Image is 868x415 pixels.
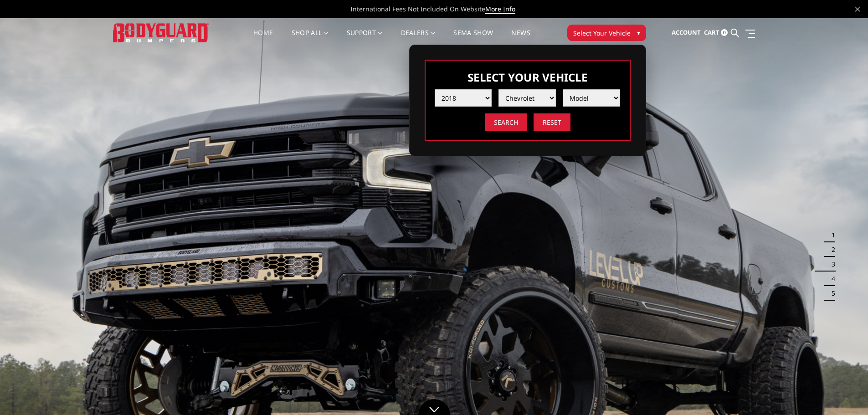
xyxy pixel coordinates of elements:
[704,28,719,36] span: Cart
[721,29,728,36] span: 0
[113,23,209,42] img: BODYGUARD BUMPERS
[826,257,835,272] button: 3 of 5
[637,28,640,37] span: ▾
[826,242,835,257] button: 2 of 5
[672,28,701,36] span: Account
[485,5,515,14] a: More Info
[534,113,570,131] input: Reset
[826,228,835,242] button: 1 of 5
[704,20,728,45] a: Cart 0
[485,113,527,131] input: Search
[418,399,450,415] a: Click to Down
[453,30,493,47] a: SEMA Show
[822,371,868,415] iframe: Chat Widget
[567,25,646,41] button: Select Your Vehicle
[347,30,383,47] a: Support
[826,286,835,301] button: 5 of 5
[435,70,621,85] h3: Select Your Vehicle
[672,20,701,45] a: Account
[253,30,273,47] a: Home
[826,272,835,286] button: 4 of 5
[573,28,631,38] span: Select Your Vehicle
[401,30,436,47] a: Dealers
[292,30,329,47] a: shop all
[511,30,530,47] a: News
